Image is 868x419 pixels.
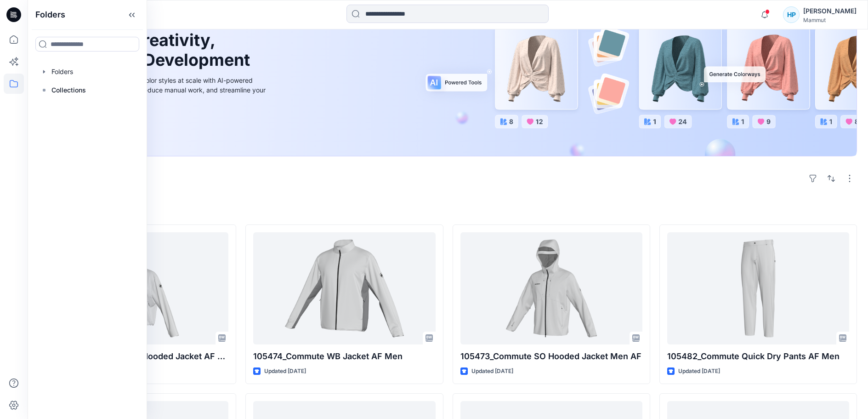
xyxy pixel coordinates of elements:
[667,350,849,363] p: 105482_Commute Quick Dry Pants AF Men
[253,350,435,363] p: 105474_Commute WB Jacket AF Men
[61,30,254,70] h1: Unleash Creativity, Speed Up Development
[803,6,857,17] div: [PERSON_NAME]
[783,6,800,23] div: HP
[264,367,306,376] p: Updated [DATE]
[471,367,513,376] p: Updated [DATE]
[460,232,642,344] a: 105473_Commute SO Hooded Jacket Men AF
[460,350,642,363] p: 105473_Commute SO Hooded Jacket Men AF
[51,85,86,96] p: Collections
[61,75,268,104] div: Explore ideas faster and recolor styles at scale with AI-powered tools that boost creativity, red...
[39,204,857,215] h4: Styles
[61,115,268,134] a: Discover more
[667,232,849,344] a: 105482_Commute Quick Dry Pants AF Men
[253,232,435,344] a: 105474_Commute WB Jacket AF Men
[678,367,720,376] p: Updated [DATE]
[803,17,857,23] div: Mammut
